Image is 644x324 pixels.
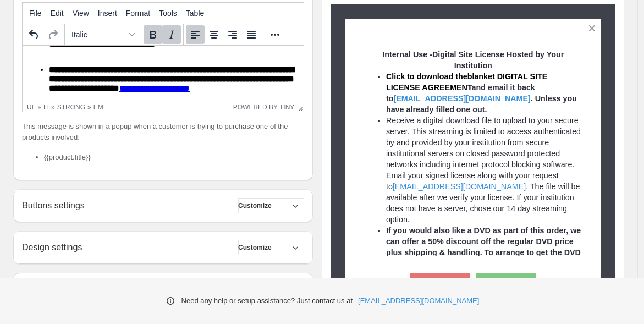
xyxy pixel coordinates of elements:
span: Customize [238,243,272,252]
button: Customize [238,240,304,255]
button: Align center [205,25,223,44]
h2: Buttons settings [22,200,85,211]
span: Format [126,9,150,18]
span: Customize [238,201,272,210]
div: ul [27,103,35,111]
button: Italic [162,25,181,44]
button: Formats [67,25,139,44]
div: » [51,103,55,111]
button: More... [266,25,284,44]
span: View [73,9,89,18]
button: Justify [242,25,261,44]
button: Bold [144,25,162,44]
div: strong [57,103,85,111]
span: Table [186,9,204,18]
a: [EMAIL_ADDRESS][DOMAIN_NAME] [393,182,526,190]
strong: Internal Use - [382,50,432,58]
button: Align right [223,25,242,44]
a: Click to download the [386,72,467,80]
h2: Design settings [22,242,82,252]
button: Undo [25,25,43,44]
div: em [93,103,103,111]
div: Resize [294,102,304,112]
iframe: Rich Text Area [23,46,304,102]
strong: and email it back to [386,72,547,102]
button: Customize [238,198,304,213]
a: [EMAIL_ADDRESS][DOMAIN_NAME] [358,295,479,306]
button: Redo [43,25,62,44]
div: » [37,103,41,111]
a: Powered by Tiny [233,103,295,111]
u: Digital Site License Hosted by Your Institution [432,50,564,69]
strong: If you would also like a DVD as part of this order, we can offer a 50% discount off the regular D... [386,226,581,267]
button: Align left [186,25,205,44]
li: {{product.title}} [44,152,304,163]
span: File [29,9,42,18]
div: » [87,103,91,111]
span: Italic [71,30,125,39]
button: Cancel [410,272,470,296]
span: Edit [51,9,64,18]
button: OK [476,272,536,296]
span: Tools [159,9,177,18]
p: This message is shown in a popup when a customer is trying to purchase one of the products involved: [22,121,304,143]
span: Insert [98,9,117,18]
div: li [43,103,49,111]
li: Receive a digital download file to upload to your secure server. This streaming is limited to acc... [386,114,582,224]
a: [EMAIL_ADDRESS][DOMAIN_NAME] [393,94,530,102]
